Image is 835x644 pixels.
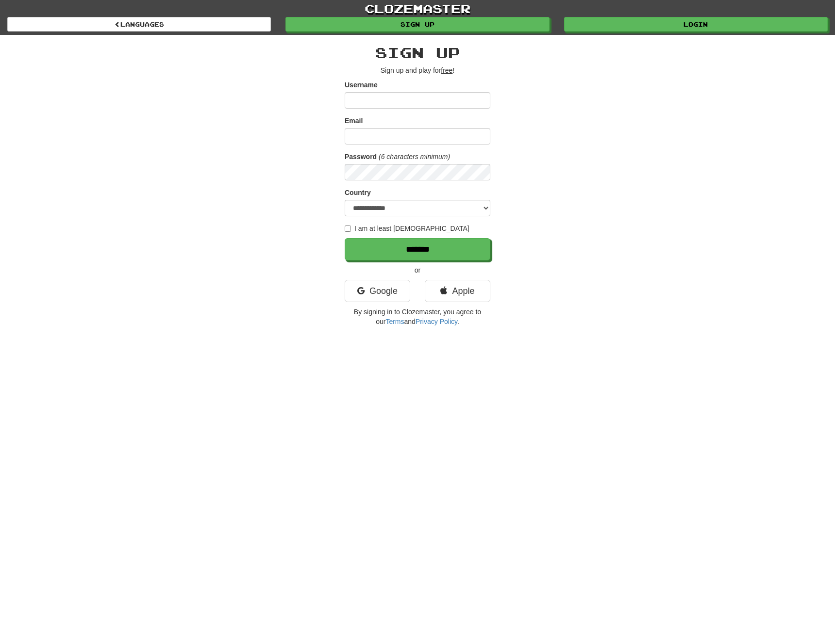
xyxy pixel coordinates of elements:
label: I am at least [DEMOGRAPHIC_DATA] [345,224,469,233]
a: Sign up [285,17,549,32]
em: (6 characters minimum) [379,153,450,161]
label: Password [345,152,377,161]
h2: Sign up [345,45,490,61]
a: Login [564,17,828,32]
a: Languages [7,17,271,32]
p: or [345,265,490,275]
a: Google [345,280,410,302]
p: By signing in to Clozemaster, you agree to our and . [345,307,490,326]
label: Email [345,116,363,126]
input: I am at least [DEMOGRAPHIC_DATA] [345,225,351,232]
a: Apple [425,280,490,302]
label: Username [345,80,378,90]
u: free [441,66,452,74]
label: Country [345,188,371,197]
a: Terms [385,318,404,325]
a: Privacy Policy [416,318,457,325]
p: Sign up and play for ! [345,65,490,75]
